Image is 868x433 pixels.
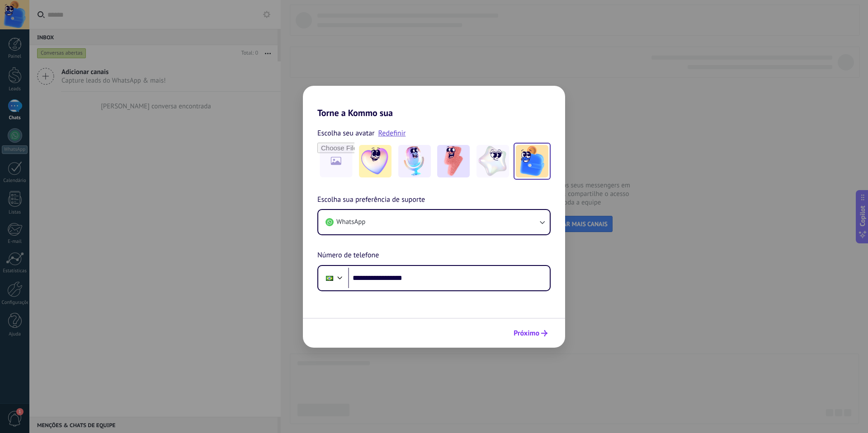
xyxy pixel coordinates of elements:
span: WhatsApp [336,218,365,227]
img: -1.jpeg [359,145,392,177]
button: WhatsApp [318,210,550,234]
img: -3.jpeg [437,145,470,177]
div: Brazil: + 55 [321,269,338,288]
span: Número de telefone [317,250,379,261]
img: -2.jpeg [398,145,431,177]
span: Escolha seu avatar [317,127,375,139]
span: Escolha sua preferência de suporte [317,194,425,206]
button: Próximo [509,326,552,341]
h2: Torne a Kommo sua [303,86,565,118]
img: -5.jpeg [516,145,548,177]
span: Próximo [514,330,539,336]
a: Redefinir [378,129,406,138]
img: -4.jpeg [476,145,509,177]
